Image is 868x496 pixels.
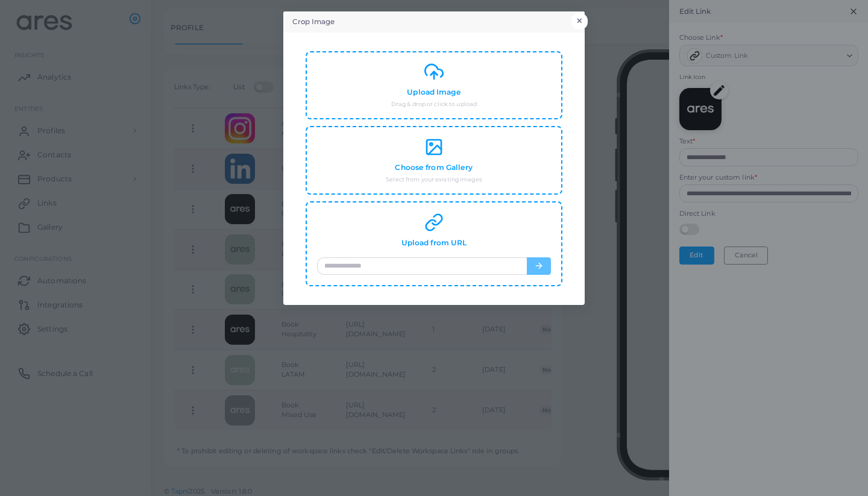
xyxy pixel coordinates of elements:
[407,88,461,97] h4: Upload Image
[292,17,335,27] h5: Crop Image
[401,239,467,248] h4: Upload from URL
[571,13,588,29] button: Close
[386,175,482,184] small: Select from your existing images
[395,163,473,172] h4: Choose from Gallery
[391,100,477,108] small: Drag & drop or click to upload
